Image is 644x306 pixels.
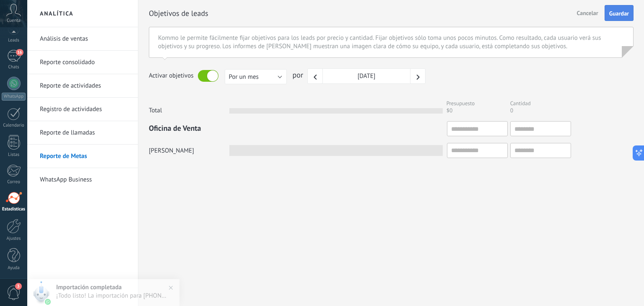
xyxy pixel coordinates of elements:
[2,123,26,128] div: Calendario
[16,49,23,56] span: 16
[27,168,138,191] li: WhatsApp Business
[149,72,194,80] span: Activar objetivos
[2,207,26,212] div: Estadísticas
[56,283,122,291] span: Importación completada
[577,9,598,17] span: Cancelar
[40,145,130,168] a: Reporte de Metas
[510,100,531,107] span: Cantidad
[40,121,130,145] a: Reporte de llamadas
[2,152,26,158] div: Listas
[56,292,167,300] span: ¡Todo listo! La importación para [PHONE_NUMBER] está completa. Tus datos de WhatsApp están listos...
[15,283,22,290] span: 3
[510,107,571,114] span: 0
[605,5,634,21] button: Guardar
[2,236,26,241] div: Ajustes
[447,100,475,107] span: Presupuesto
[574,7,602,19] button: Cancelar
[2,179,26,185] div: Correo
[149,106,229,114] label: Total
[322,68,410,84] div: [DATE]
[447,107,507,114] span: $0
[40,98,130,121] a: Registro de actividades
[40,27,130,51] a: Análisis de ventas
[40,168,130,192] a: WhatsApp Business
[27,74,138,98] li: Reporte de actividades
[2,265,26,271] div: Ayuda
[158,34,624,51] p: Kommo le permite fácilmente fijar objetivos para los leads por precio y cantidad. Fijar objetivos...
[27,27,138,51] li: Análisis de ventas
[27,98,138,121] li: Registro de actividades
[2,93,26,101] div: WhatsApp
[45,299,51,305] img: waba.svg
[609,10,629,16] span: Guardar
[149,5,574,22] h2: Objetivos de leads
[40,74,130,98] a: Reporte de actividades
[27,121,138,145] li: Reporte de llamadas
[2,38,26,43] div: Leads
[225,69,287,84] button: Por un mes
[7,18,21,23] span: Cuenta
[165,282,177,294] img: close_notification.svg
[40,51,130,74] a: Reporte consolidado
[229,73,259,81] span: Por un mes
[149,147,229,155] label: [PERSON_NAME]
[149,123,231,133] label: Oficina de Venta
[27,51,138,74] li: Reporte consolidado
[27,145,138,168] li: Reporte de Metas
[287,70,307,80] span: por
[2,65,26,70] div: Chats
